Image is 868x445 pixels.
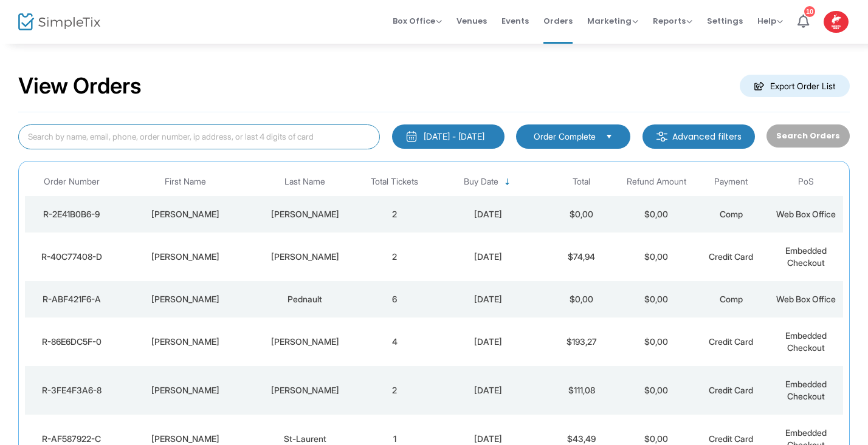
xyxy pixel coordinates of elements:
[653,15,692,27] span: Reports
[709,251,753,262] span: Credit Card
[256,433,354,445] div: St-Laurent
[122,384,250,396] div: Emmanuel
[720,209,743,219] span: Comp
[619,168,694,196] th: Refund Amount
[256,208,354,220] div: Blouin
[544,233,619,281] td: $74,94
[544,168,619,196] th: Total
[619,366,694,415] td: $0,00
[357,366,432,415] td: 2
[709,385,753,395] span: Credit Card
[18,124,380,149] input: Search by name, email, phone, order number, ip address, or last 4 digits of card
[456,5,487,36] span: Venues
[122,293,250,305] div: Marisol
[28,384,115,396] div: R-3FE4F3A6-8
[544,281,619,318] td: $0,00
[619,233,694,281] td: $0,00
[122,433,250,445] div: Édouard
[619,318,694,366] td: $0,00
[392,124,505,149] button: [DATE] - [DATE]
[587,15,638,27] span: Marketing
[707,5,743,36] span: Settings
[435,293,541,305] div: 2025-08-21
[656,131,668,143] img: filter
[709,336,753,347] span: Credit Card
[256,336,354,348] div: Bellemare
[776,209,836,219] span: Web Box Office
[357,233,432,281] td: 2
[720,294,743,304] span: Comp
[785,330,827,353] span: Embedded Checkout
[122,336,250,348] div: Alex
[435,208,541,220] div: 2025-08-21
[122,251,250,263] div: Simon Pierre
[256,251,354,263] div: Caron
[44,177,100,187] span: Order Number
[28,336,115,348] div: R-86E6DC5F-0
[544,196,619,233] td: $0,00
[435,251,541,263] div: 2025-08-21
[601,130,618,143] button: Select
[28,293,115,305] div: R-ABF421F6-A
[357,281,432,318] td: 6
[393,15,442,27] span: Box Office
[165,177,206,187] span: First Name
[544,366,619,415] td: $111,08
[785,379,827,401] span: Embedded Checkout
[435,384,541,396] div: 2025-08-21
[28,251,115,263] div: R-40C77408-D
[464,177,498,187] span: Buy Date
[544,318,619,366] td: $193,27
[256,293,354,305] div: Pednault
[424,131,484,143] div: [DATE] - [DATE]
[534,131,596,143] span: Order Complete
[256,384,354,396] div: Osborne
[284,177,325,187] span: Last Name
[714,177,748,187] span: Payment
[757,15,783,27] span: Help
[28,433,115,445] div: R-AF587922-C
[435,336,541,348] div: 2025-08-21
[357,318,432,366] td: 4
[785,245,827,268] span: Embedded Checkout
[543,5,573,36] span: Orders
[642,124,755,149] m-button: Advanced filters
[501,5,529,36] span: Events
[435,433,541,445] div: 2025-08-21
[357,168,432,196] th: Total Tickets
[798,177,814,187] span: PoS
[804,6,815,17] div: 10
[740,75,850,97] m-button: Export Order List
[357,196,432,233] td: 2
[619,196,694,233] td: $0,00
[776,294,836,304] span: Web Box Office
[619,281,694,318] td: $0,00
[28,208,115,220] div: R-2E41B0B6-9
[122,208,250,220] div: Bruno
[18,73,142,100] h2: View Orders
[709,433,753,444] span: Credit Card
[405,131,418,143] img: monthly
[503,177,512,187] span: Sortable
